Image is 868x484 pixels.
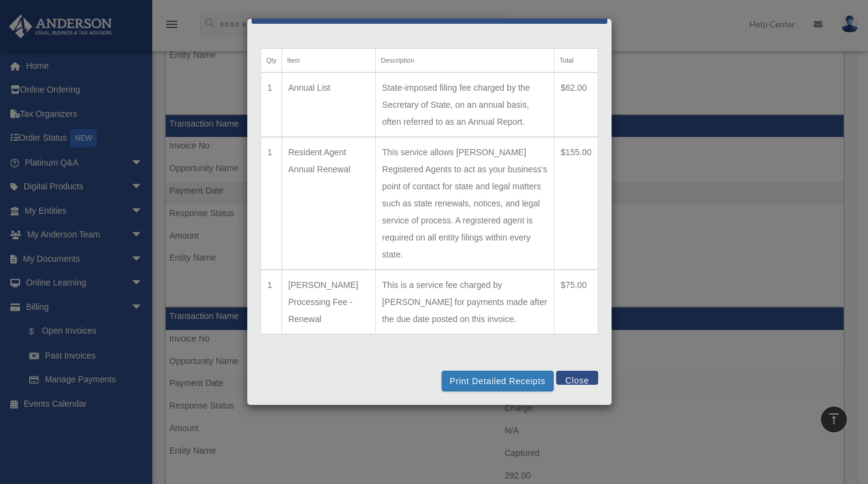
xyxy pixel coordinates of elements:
td: $155.00 [554,137,598,270]
td: This service allows [PERSON_NAME] Registered Agents to act as your business's point of contact fo... [376,137,554,270]
td: $75.00 [554,270,598,334]
td: 1 [261,72,282,137]
td: Resident Agent Annual Renewal [282,137,376,270]
td: 1 [261,137,282,270]
th: Item [282,49,376,73]
th: Qty [261,49,282,73]
td: $62.00 [554,72,598,137]
td: [PERSON_NAME] Processing Fee - Renewal [282,270,376,334]
th: Total [554,49,598,73]
button: Print Detailed Receipts [442,371,553,391]
button: Close [556,371,598,385]
td: This is a service fee charged by [PERSON_NAME] for payments made after the due date posted on thi... [376,270,554,334]
td: 1 [261,270,282,334]
td: State-imposed filing fee charged by the Secretary of State, on an annual basis, often referred to... [376,72,554,137]
th: Description [376,49,554,73]
td: Annual List [282,72,376,137]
